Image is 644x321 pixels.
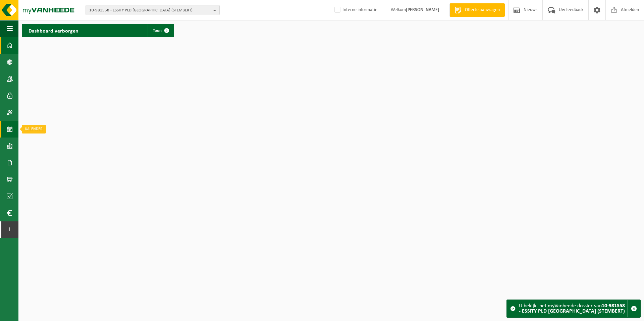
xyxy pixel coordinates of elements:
strong: 10-981558 - ESSITY PLD [GEOGRAPHIC_DATA] (STEMBERT) [519,303,625,314]
span: Offerte aanvragen [463,7,501,13]
span: Toon [153,29,162,33]
span: I [7,221,12,238]
div: U bekijkt het myVanheede dossier van [519,300,627,317]
h2: Dashboard verborgen [22,24,85,37]
span: 10-981558 - ESSITY PLD [GEOGRAPHIC_DATA] (STEMBERT) [89,5,211,15]
label: Interne informatie [333,5,377,15]
a: Toon [148,24,173,37]
strong: [PERSON_NAME] [406,7,439,12]
button: 10-981558 - ESSITY PLD [GEOGRAPHIC_DATA] (STEMBERT) [86,5,220,15]
a: Offerte aanvragen [449,3,505,17]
